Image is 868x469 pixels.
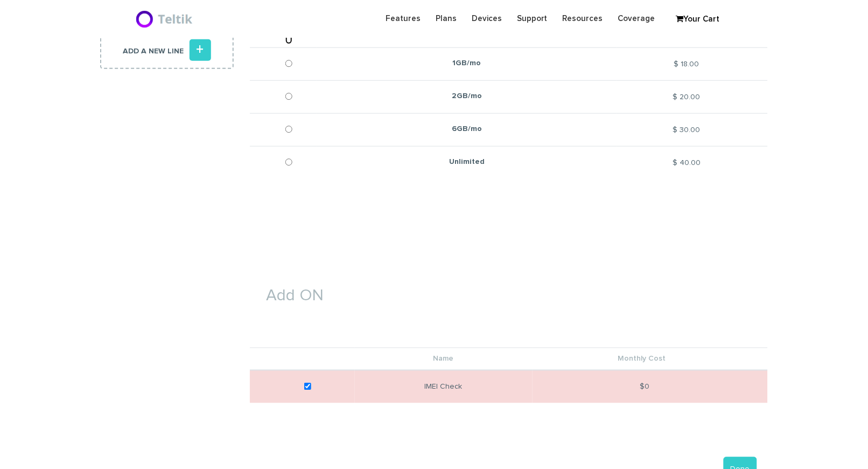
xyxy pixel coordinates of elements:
a: Add a new line+ [100,31,234,69]
a: Your Cart [671,11,725,27]
a: Support [509,8,555,29]
img: BriteX [135,8,195,30]
a: Features [378,8,428,29]
td: $ 18.00 [617,48,768,81]
a: Plans [428,8,464,29]
td: $ 20.00 [617,81,768,114]
label: 1GB/mo [452,58,481,68]
a: Resources [555,8,611,29]
th: Monthly Cost [533,348,768,371]
td: $ 40.00 [617,147,768,180]
td: IMEI Check [355,370,533,403]
td: $0 [533,370,768,403]
td: $ 30.00 [617,114,768,147]
label: 6GB/mo [452,123,482,134]
label: Unlimited [449,156,485,167]
a: Coverage [611,8,663,29]
i: + [190,39,211,61]
label: 2GB/mo [452,91,482,101]
th: Name [355,348,533,371]
h1: Add ON [250,271,768,310]
a: Devices [464,8,509,29]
